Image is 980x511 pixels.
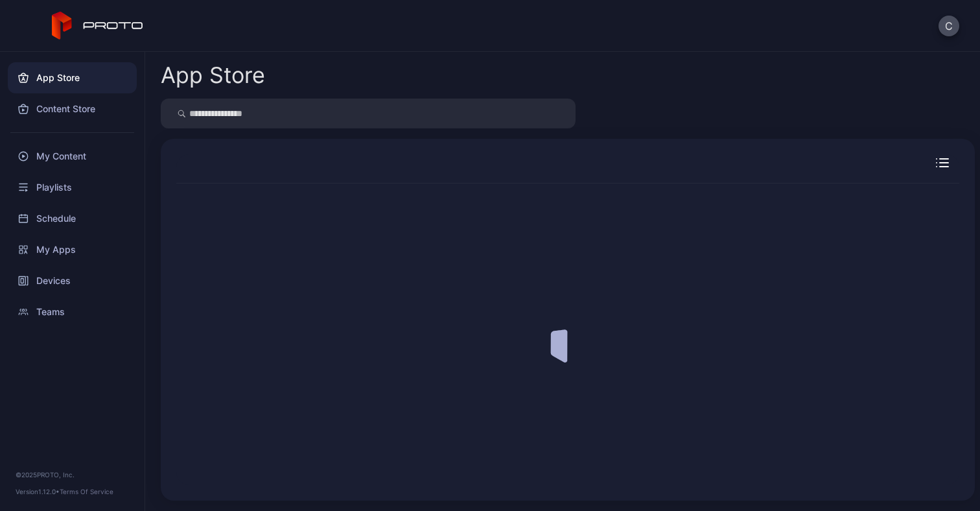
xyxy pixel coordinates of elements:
[16,469,129,480] div: © 2025 PROTO, Inc.
[16,488,60,495] span: Version 1.12.0 •
[8,296,137,327] a: Teams
[8,172,137,203] a: Playlists
[8,203,137,234] a: Schedule
[8,93,137,125] a: Content Store
[8,234,137,265] a: My Apps
[161,64,265,86] div: App Store
[8,62,137,93] a: App Store
[8,141,137,172] a: My Content
[60,488,113,495] a: Terms Of Service
[939,16,959,36] button: C
[8,265,137,296] a: Devices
